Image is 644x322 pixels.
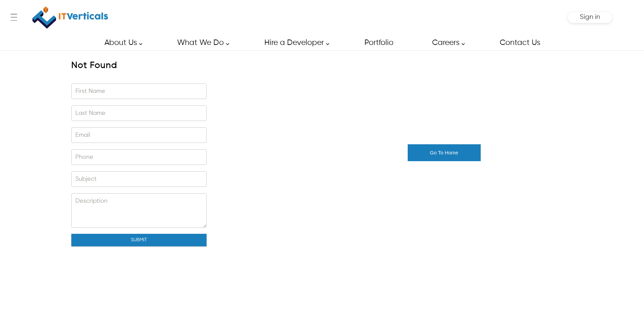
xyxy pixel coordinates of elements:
[32,3,109,32] a: IT Verticals Inc
[71,60,207,72] div: Not Found
[580,16,600,20] a: Sign in
[71,234,207,246] button: Submit
[169,35,233,50] a: What We Do
[408,151,481,155] a: Go To Home
[71,60,117,72] div: Not Found
[492,35,547,50] a: Contact Us
[257,35,333,50] a: Hire a Developer
[580,14,600,21] span: Sign in
[424,35,469,50] a: Careers
[408,144,481,161] button: Go To Home
[97,35,146,50] a: About Us
[357,35,401,50] a: Portfolio
[32,3,108,32] img: IT Verticals Inc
